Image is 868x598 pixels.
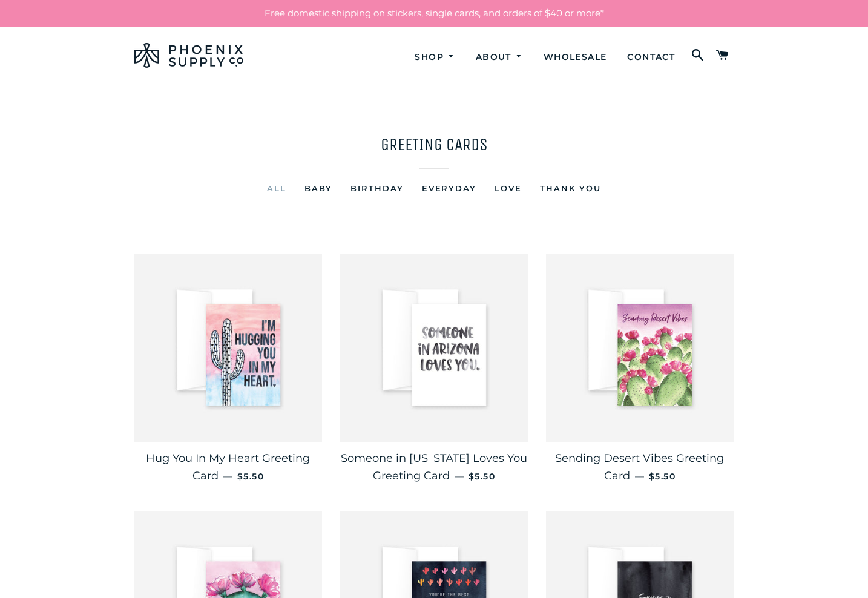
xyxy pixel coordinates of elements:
[485,181,531,195] a: Love
[341,452,527,483] span: Someone in [US_STATE] Loves You Greeting Card
[258,181,295,195] a: All
[649,471,676,482] span: $5.50
[531,181,610,195] a: Thank You
[555,452,724,483] span: Sending Desert Vibes Greeting Card
[413,181,486,195] a: Everyday
[469,471,495,482] span: $5.50
[467,41,532,73] a: About
[546,442,734,493] a: Sending Desert Vibes Greeting Card — $5.50
[223,470,232,482] span: —
[546,254,734,442] img: Sending Desert Vibes Greeting Card
[340,254,528,442] img: Someone in Arizona Loves You Greeting Card
[534,41,616,73] a: Wholesale
[341,181,413,195] a: Birthday
[134,442,322,493] a: Hug You In My Heart Greeting Card — $5.50
[618,41,684,73] a: Contact
[134,43,243,68] img: Phoenix Supply Co.
[340,442,528,493] a: Someone in [US_STATE] Loves You Greeting Card — $5.50
[134,254,322,442] img: Hug You In My Heart Greeting Card
[455,470,464,482] span: —
[146,452,310,483] span: Hug You In My Heart Greeting Card
[134,133,734,156] h1: Greeting Cards
[406,41,464,73] a: Shop
[295,181,341,195] a: Baby
[635,470,644,482] span: —
[237,471,264,482] span: $5.50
